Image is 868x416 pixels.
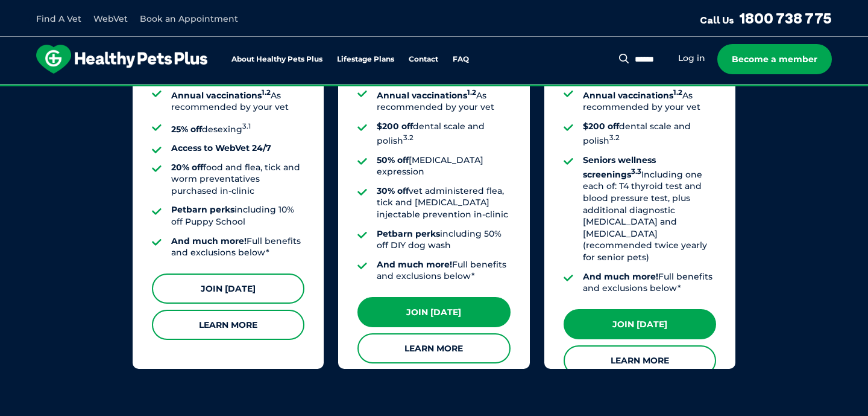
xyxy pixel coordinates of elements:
strong: Annual vaccinations [583,90,682,101]
sup: 3.2 [609,133,620,142]
li: dental scale and polish [377,121,510,147]
a: Find A Vet [36,13,81,24]
a: Join [DATE] [564,309,716,339]
strong: Petbarn perks [171,204,234,215]
strong: Seniors wellness screenings [583,155,656,180]
strong: And much more! [583,271,658,282]
a: Learn More [152,310,304,340]
strong: Access to WebVet 24/7 [171,142,271,153]
li: Full benefits and exclusions below* [377,259,510,283]
li: including 50% off DIY dog wash [377,228,510,252]
strong: Petbarn perks [377,228,440,239]
li: Full benefits and exclusions below* [171,235,304,259]
strong: Annual vaccinations [171,90,271,101]
span: Call Us [700,14,734,26]
li: Full benefits and exclusions below* [583,271,716,295]
li: Including one each of: T4 thyroid test and blood pressure test, plus additional diagnostic [MEDIC... [583,155,716,264]
sup: 3.3 [631,167,641,176]
li: vet administered flea, tick and [MEDICAL_DATA] injectable prevention in-clinic [377,185,510,221]
strong: 30% off [377,185,409,196]
li: desexing [171,121,304,135]
a: Call Us1800 738 775 [700,9,832,27]
strong: Annual vaccinations [377,90,476,101]
li: [MEDICAL_DATA] expression [377,155,510,178]
a: Book an Appointment [140,13,238,24]
sup: 1.2 [262,88,271,97]
a: Become a member [717,44,832,74]
li: including 10% off Puppy School [171,204,304,228]
a: Learn More [564,345,716,376]
sup: 1.2 [673,88,682,97]
a: WebVet [93,13,128,24]
strong: 20% off [171,162,203,173]
strong: $200 off [377,121,413,132]
a: Log in [678,53,705,64]
li: dental scale and polish [583,121,716,147]
li: As recommended by your vet [377,87,510,114]
a: Learn More [357,333,510,363]
li: food and flea, tick and worm preventatives purchased in-clinic [171,162,304,197]
a: Join [DATE] [152,274,304,304]
strong: 50% off [377,155,409,165]
button: Search [617,53,632,65]
a: Join [DATE] [357,297,510,327]
sup: 1.2 [467,88,476,97]
a: Lifestage Plans [337,56,394,63]
strong: 25% off [171,123,202,134]
sup: 3.1 [242,122,251,130]
strong: And much more! [377,259,452,270]
strong: And much more! [171,235,247,246]
a: FAQ [453,56,469,63]
sup: 3.2 [403,133,414,142]
span: Proactive, preventative wellness program designed to keep your pet healthier and happier for longer [209,85,659,95]
strong: $200 off [583,121,619,132]
li: As recommended by your vet [171,87,304,114]
img: hpp-logo [36,45,207,74]
a: Contact [409,56,438,63]
li: As recommended by your vet [583,87,716,114]
a: About Healthy Pets Plus [231,56,322,63]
